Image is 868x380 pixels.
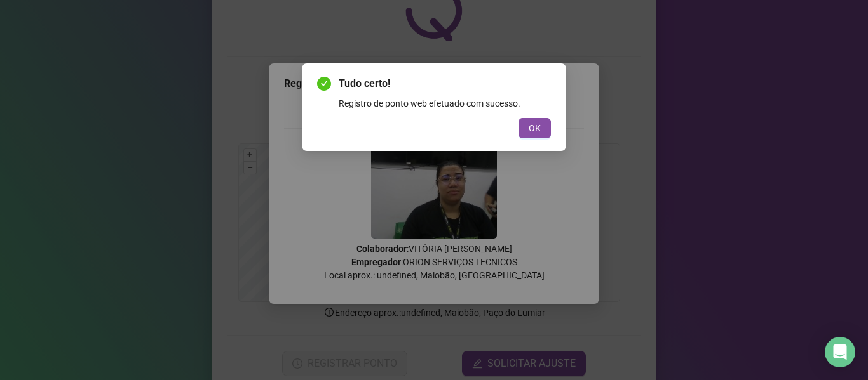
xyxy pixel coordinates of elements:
[339,76,551,91] span: Tudo certo!
[519,118,551,138] button: OK
[529,121,541,135] span: OK
[317,77,331,91] span: check-circle
[339,96,551,110] div: Registro de ponto web efetuado com sucesso.
[825,337,855,367] div: Open Intercom Messenger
